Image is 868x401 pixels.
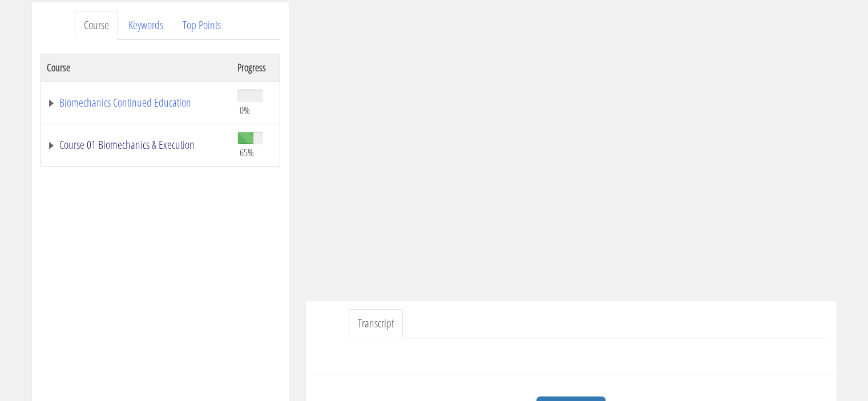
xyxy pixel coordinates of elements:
span: 65% [240,146,254,159]
a: Biomechanics Continued Education [47,97,226,108]
a: Top Points [173,11,230,40]
a: Course [75,11,118,40]
a: Course 01 Biomechanics & Execution [47,139,226,151]
th: Progress [232,54,280,81]
a: Transcript [349,309,403,338]
th: Course [41,54,232,81]
a: Keywords [119,11,172,40]
span: 0% [240,104,250,116]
